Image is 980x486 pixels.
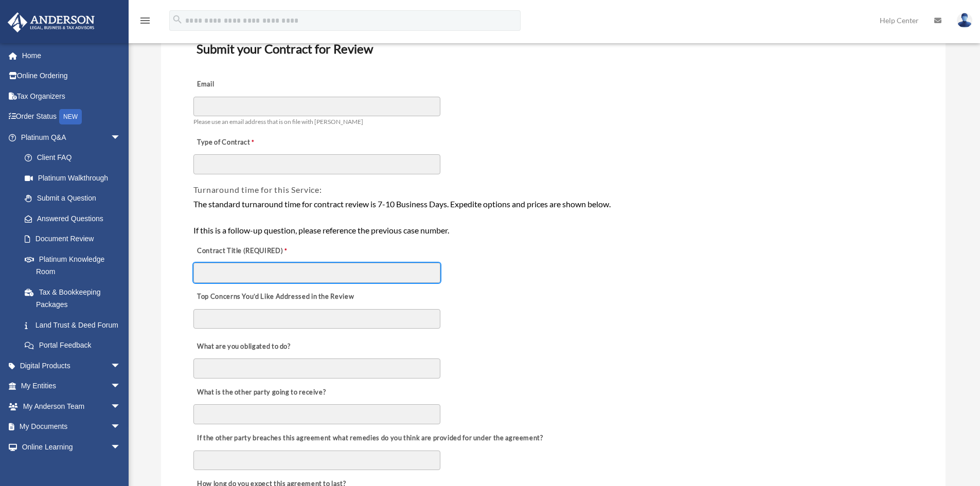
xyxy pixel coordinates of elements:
a: Land Trust & Deed Forum [14,315,136,335]
a: My Anderson Teamarrow_drop_down [7,396,136,417]
a: Platinum Knowledge Room [14,249,136,282]
a: My Documentsarrow_drop_down [7,417,136,437]
span: arrow_drop_down [111,376,131,397]
span: arrow_drop_down [111,127,131,148]
i: search [172,14,183,25]
span: arrow_drop_down [111,417,131,438]
span: arrow_drop_down [111,396,131,417]
span: arrow_drop_down [111,355,131,376]
a: Tax Organizers [7,86,136,106]
a: Portal Feedback [14,335,136,356]
a: Online Learningarrow_drop_down [7,437,136,457]
a: Digital Productsarrow_drop_down [7,355,136,376]
a: Platinum Walkthrough [14,168,136,188]
img: Anderson Advisors Platinum Portal [5,12,98,32]
a: Submit a Question [14,188,136,209]
a: Online Ordering [7,66,136,86]
label: If the other party breaches this agreement what remedies do you think are provided for under the ... [193,431,546,445]
a: Tax & Bookkeeping Packages [14,282,136,315]
label: What are you obligated to do? [193,339,296,354]
label: What is the other party going to receive? [193,385,329,400]
label: Top Concerns You’d Like Addressed in the Review [193,290,357,304]
i: menu [139,14,151,27]
a: Answered Questions [14,208,136,229]
a: Home [7,45,136,66]
label: Email [193,78,296,92]
a: Order StatusNEW [7,106,136,128]
label: Type of Contract [193,135,296,150]
span: Turnaround time for this Service: [193,185,322,194]
div: NEW [59,109,82,124]
div: The standard turnaround time for contract review is 7-10 Business Days. Expedite options and pric... [193,197,913,237]
a: Platinum Q&Aarrow_drop_down [7,127,136,148]
a: Document Review [14,229,131,249]
span: Please use an email address that is on file with [PERSON_NAME] [193,118,363,125]
h3: Submit your Contract for Review [192,38,914,60]
label: Contract Title (REQUIRED) [193,244,296,258]
a: Client FAQ [14,148,136,168]
a: menu [139,18,151,27]
span: arrow_drop_down [111,437,131,458]
a: My Entitiesarrow_drop_down [7,376,136,397]
img: User Pic [957,13,972,28]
